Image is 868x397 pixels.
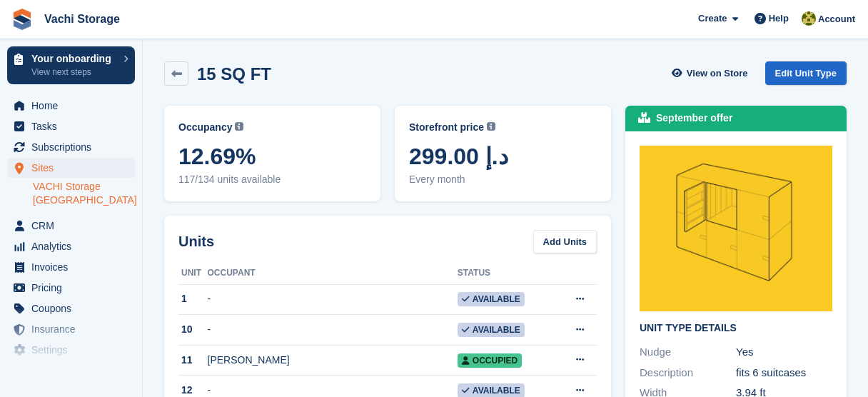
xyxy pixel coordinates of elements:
[640,323,832,334] h2: Unit Type details
[31,298,117,318] span: Coupons
[178,120,232,135] span: Occupancy
[409,120,484,135] span: Storefront price
[7,216,135,236] a: menu
[178,291,208,306] div: 1
[7,46,135,84] a: Your onboarding View next steps
[409,144,597,169] span: 299.00 د.إ
[178,262,208,285] th: Unit
[458,262,559,285] th: Status
[208,315,458,346] td: -
[487,122,495,131] img: icon-info-grey-7440780725fd019a000dd9b08b2336e03edf1995a4989e88bcd33f0948082b44.svg
[670,61,754,85] a: View on Store
[458,323,525,337] span: Available
[11,9,33,30] img: stora-icon-8386f47178a22dfd0bd8f6a31ec36ba5ce8667c1dd55bd0f319d3a0aa187defe.svg
[39,7,126,31] a: Vachi Storage
[640,365,736,381] div: Description
[31,319,117,339] span: Insurance
[31,116,117,136] span: Tasks
[31,340,117,360] span: Settings
[7,298,135,318] a: menu
[818,12,855,26] span: Account
[7,116,135,136] a: menu
[7,236,135,256] a: menu
[687,66,748,81] span: View on Store
[208,284,458,315] td: -
[178,231,214,252] h2: Units
[7,96,135,116] a: menu
[640,146,832,311] img: Screenshot%202025-08-08%20at%2012.06.51%E2%80%AFPM.png
[197,64,271,84] h2: 15 SQ FT
[7,257,135,277] a: menu
[31,158,117,178] span: Sites
[235,122,243,131] img: icon-info-grey-7440780725fd019a000dd9b08b2336e03edf1995a4989e88bcd33f0948082b44.svg
[458,292,525,306] span: Available
[769,11,789,26] span: Help
[458,353,522,368] span: Occupied
[208,353,458,368] div: [PERSON_NAME]
[31,96,117,116] span: Home
[178,144,366,169] span: 12.69%
[31,278,117,298] span: Pricing
[7,137,135,157] a: menu
[178,172,366,187] span: 117/134 units available
[178,353,208,368] div: 11
[736,344,832,361] div: Yes
[7,319,135,339] a: menu
[7,158,135,178] a: menu
[31,236,117,256] span: Analytics
[33,180,135,207] a: VACHI Storage [GEOGRAPHIC_DATA]
[409,172,597,187] span: Every month
[31,137,117,157] span: Subscriptions
[765,61,847,85] a: Edit Unit Type
[802,11,816,26] img: Accounting
[698,11,727,26] span: Create
[31,54,116,64] p: Your onboarding
[31,66,116,79] p: View next steps
[208,262,458,285] th: Occupant
[533,230,597,253] a: Add Units
[31,216,117,236] span: CRM
[640,344,736,361] div: Nudge
[7,278,135,298] a: menu
[178,322,208,337] div: 10
[736,365,832,381] div: fits 6 suitcases
[7,340,135,360] a: menu
[656,111,732,126] div: September offer
[31,257,117,277] span: Invoices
